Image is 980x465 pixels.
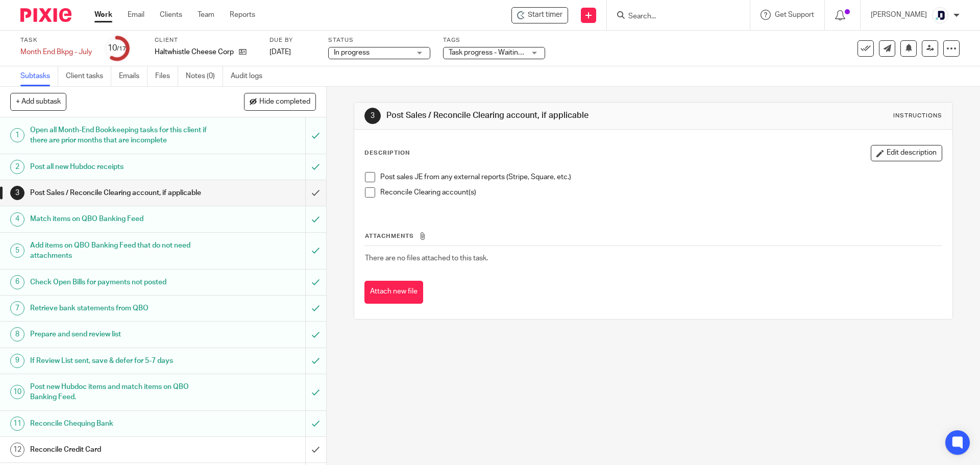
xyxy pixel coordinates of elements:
h1: Post new Hubdoc items and match items on QBO Banking Feed. [30,379,207,405]
p: Description [364,149,410,157]
img: Pixie [20,8,71,22]
a: Emails [119,66,148,86]
a: Reports [230,10,255,20]
h1: Open all Month-End Bookkeeping tasks for this client if there are prior months that are incomplete [30,123,207,149]
p: [PERSON_NAME] [871,10,927,20]
a: Client tasks [66,66,111,86]
div: Instructions [893,112,942,120]
label: Client [155,36,257,44]
h1: Post Sales / Reconcile Clearing account, if applicable [386,110,675,121]
a: Team [198,10,214,20]
span: Attachments [365,233,414,239]
button: Hide completed [244,93,316,110]
div: 3 [364,108,381,124]
h1: Prepare and send review list [30,327,207,342]
small: /17 [117,46,126,52]
a: Audit logs [231,66,270,86]
span: Get Support [775,11,814,18]
span: Start timer [528,10,562,20]
a: Email [128,10,144,20]
h1: Post Sales / Reconcile Clearing account, if applicable [30,185,207,201]
h1: Retrieve bank statements from QBO [30,301,207,316]
a: Subtasks [20,66,58,86]
h1: If Review List sent, save & defer for 5-7 days [30,353,207,369]
h1: Add items on QBO Banking Feed that do not need attachments [30,238,207,264]
div: 2 [10,160,24,174]
span: Task progress - Waiting for client response + 2 [449,49,595,56]
div: 10 [10,385,24,399]
h1: Post all new Hubdoc receipts [30,159,207,175]
div: 3 [10,186,24,200]
input: Search [627,12,719,21]
span: In progress [334,49,370,56]
button: + Add subtask [10,93,66,110]
span: Hide completed [259,98,310,106]
a: Files [155,66,178,86]
span: There are no files attached to this task. [365,255,488,262]
p: Post sales JE from any external reports (Stripe, Square, etc.) [380,172,941,182]
label: Due by [269,36,315,44]
div: 1 [10,128,24,142]
div: 9 [10,354,24,368]
div: Haltwhistle Cheese Corp - Month End Bkpg - July [511,7,568,23]
div: 5 [10,243,24,258]
h1: Reconcile Credit Card [30,442,207,457]
button: Edit description [871,145,942,161]
h1: Match items on QBO Banking Feed [30,211,207,227]
div: 4 [10,212,24,227]
div: 6 [10,275,24,289]
img: deximal_460x460_FB_Twitter.png [932,7,948,23]
div: 11 [10,417,24,431]
span: [DATE] [269,48,291,56]
a: Clients [160,10,182,20]
p: Reconcile Clearing account(s) [380,187,941,198]
div: 10 [108,42,126,54]
h1: Reconcile Chequing Bank [30,416,207,431]
label: Tags [443,36,545,44]
h1: Check Open Bills for payments not posted [30,275,207,290]
button: Attach new file [364,281,423,304]
p: Haltwhistle Cheese Corp [155,47,234,57]
div: 8 [10,327,24,341]
div: 7 [10,301,24,315]
a: Notes (0) [186,66,223,86]
a: Work [94,10,112,20]
label: Task [20,36,92,44]
div: Month End Bkpg - July [20,47,92,57]
label: Status [328,36,430,44]
div: 12 [10,443,24,457]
